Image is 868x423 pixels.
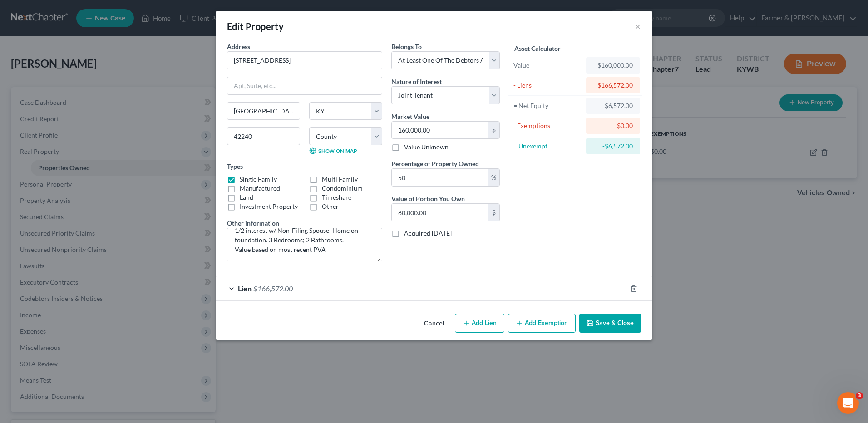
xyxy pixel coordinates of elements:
[227,52,382,69] input: Enter address...
[391,112,429,121] label: Market Value
[488,169,499,186] div: %
[322,175,358,184] label: Multi Family
[404,143,449,152] label: Value Unknown
[240,175,277,184] label: Single Family
[227,127,300,145] input: Enter zip...
[513,142,582,151] div: = Unexempt
[227,77,382,94] input: Apt, Suite, etc...
[309,147,357,154] a: Show on Map
[593,142,633,151] div: -$6,572.00
[593,121,633,130] div: $0.00
[392,204,488,221] input: 0.00
[513,81,582,90] div: - Liens
[238,284,252,293] span: Lien
[392,122,488,139] input: 0.00
[227,20,284,33] div: Edit Property
[322,184,363,193] label: Condominium
[391,77,442,86] label: Nature of Interest
[579,314,641,333] button: Save & Close
[227,218,279,228] label: Other information
[514,44,561,53] label: Asset Calculator
[391,43,422,50] span: Belongs To
[417,315,451,333] button: Cancel
[227,43,250,50] span: Address
[513,101,582,110] div: = Net Equity
[488,122,499,139] div: $
[240,193,253,202] label: Land
[391,194,465,203] label: Value of Portion You Own
[322,193,351,202] label: Timeshare
[635,21,641,32] button: ×
[240,184,280,193] label: Manufactured
[391,159,479,168] label: Percentage of Property Owned
[513,121,582,130] div: - Exemptions
[488,204,499,221] div: $
[856,392,863,399] span: 3
[253,284,293,293] span: $166,572.00
[404,229,452,238] label: Acquired [DATE]
[455,314,504,333] button: Add Lien
[837,392,859,414] iframe: Intercom live chat
[227,162,243,171] label: Types
[227,103,300,120] input: Enter city...
[392,169,488,186] input: 0.00
[593,101,633,110] div: -$6,572.00
[513,61,582,70] div: Value
[240,202,298,211] label: Investment Property
[593,61,633,70] div: $160,000.00
[322,202,339,211] label: Other
[593,81,633,90] div: $166,572.00
[508,314,576,333] button: Add Exemption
